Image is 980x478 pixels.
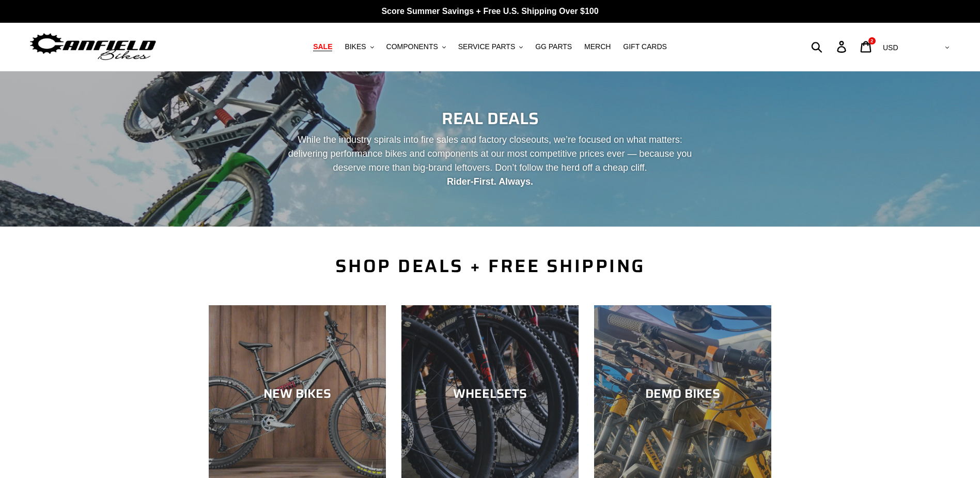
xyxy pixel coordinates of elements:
div: WHEELSETS [401,386,579,401]
div: DEMO BIKES [594,386,771,401]
span: COMPONENTS [386,42,438,51]
a: GG PARTS [530,40,577,54]
a: MERCH [579,40,616,54]
p: While the industry spirals into fire sales and factory closeouts, we’re focused on what matters: ... [279,133,702,189]
img: Canfield Bikes [28,31,158,63]
button: SERVICE PARTS [453,40,528,54]
strong: Rider-First. Always. [447,176,533,187]
h2: REAL DEALS [209,109,772,128]
span: SERVICE PARTS [458,42,515,51]
button: COMPONENTS [381,40,451,54]
h2: SHOP DEALS + FREE SHIPPING [209,255,772,277]
a: 2 [854,36,879,58]
span: BIKES [345,42,366,51]
span: SALE [313,42,332,51]
span: 2 [870,38,873,43]
input: Search [817,35,843,58]
a: SALE [308,40,337,54]
div: NEW BIKES [209,386,386,401]
button: BIKES [339,40,379,54]
a: GIFT CARDS [618,40,672,54]
span: MERCH [584,42,611,51]
span: GG PARTS [535,42,572,51]
span: GIFT CARDS [623,42,667,51]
